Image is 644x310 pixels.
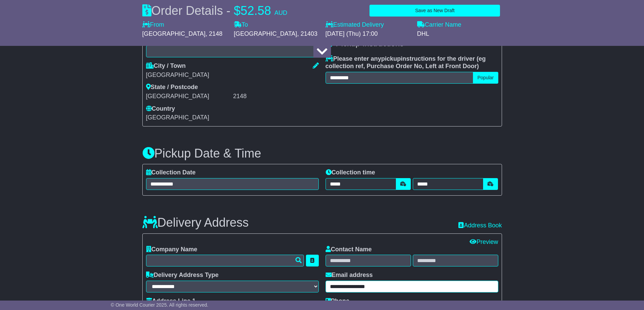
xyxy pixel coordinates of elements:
label: Company Name [146,246,197,253]
div: DHL [417,30,502,38]
label: State / Postcode [146,84,198,91]
label: Please enter any instructions for the driver ( ) [326,55,498,70]
label: Country [146,105,175,113]
label: Email address [326,272,373,279]
div: [GEOGRAPHIC_DATA] [146,93,232,100]
span: © One World Courier 2025. All rights reserved. [111,302,209,308]
span: [GEOGRAPHIC_DATA] [234,30,297,37]
label: To [234,21,248,29]
h3: Pickup Date & Time [142,147,502,160]
span: AUD [275,9,287,16]
span: 52.58 [241,4,271,18]
label: Phone [326,298,350,305]
label: Estimated Delivery [326,21,410,29]
span: $ [234,4,241,18]
span: pickup [381,55,401,62]
span: [GEOGRAPHIC_DATA] [146,114,209,121]
label: Collection Date [146,169,196,176]
a: Preview [470,238,498,245]
label: City / Town [146,62,186,70]
span: eg collection ref, Purchase Order No, Left at Front Door [326,55,486,69]
div: 2148 [233,93,319,100]
button: Popular [473,72,498,84]
a: Address Book [458,222,502,229]
div: Order Details - [142,3,287,18]
label: Carrier Name [417,21,461,29]
div: [GEOGRAPHIC_DATA] [146,72,319,79]
button: Save as New Draft [369,5,500,17]
span: [GEOGRAPHIC_DATA] [142,30,206,37]
label: Collection time [326,169,375,176]
label: Address Line 1 [146,298,196,305]
h3: Delivery Address [142,216,249,229]
div: [DATE] (Thu) 17:00 [326,30,410,38]
label: Contact Name [326,246,372,253]
span: , 21403 [297,30,317,37]
span: , 2148 [206,30,222,37]
label: Delivery Address Type [146,272,219,279]
label: From [142,21,164,29]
